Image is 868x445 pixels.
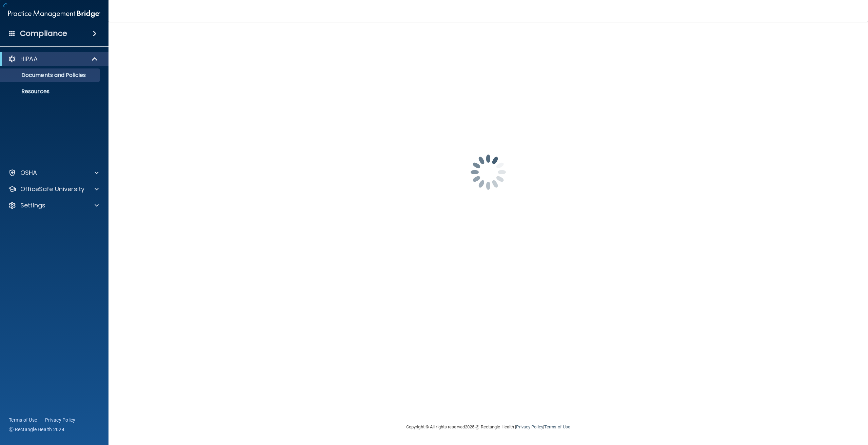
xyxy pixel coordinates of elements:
p: Documents and Policies [4,72,97,79]
p: OSHA [20,169,37,177]
a: OfficeSafe University [8,185,99,193]
a: Settings [8,201,99,209]
p: Resources [4,88,97,95]
a: Privacy Policy [45,417,76,423]
p: HIPAA [20,55,38,63]
a: HIPAA [8,55,98,63]
a: Privacy Policy [516,424,543,429]
h4: Compliance [20,29,67,38]
div: Copyright © All rights reserved 2025 @ Rectangle Health | | [364,416,612,438]
span: Ⓒ Rectangle Health 2024 [9,426,64,433]
a: Terms of Use [544,424,570,429]
a: Terms of Use [9,417,37,423]
img: spinner.e123f6fc.gif [454,138,522,206]
a: OSHA [8,169,99,177]
p: OfficeSafe University [20,185,84,193]
p: Settings [20,201,45,209]
img: PMB logo [8,7,100,21]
